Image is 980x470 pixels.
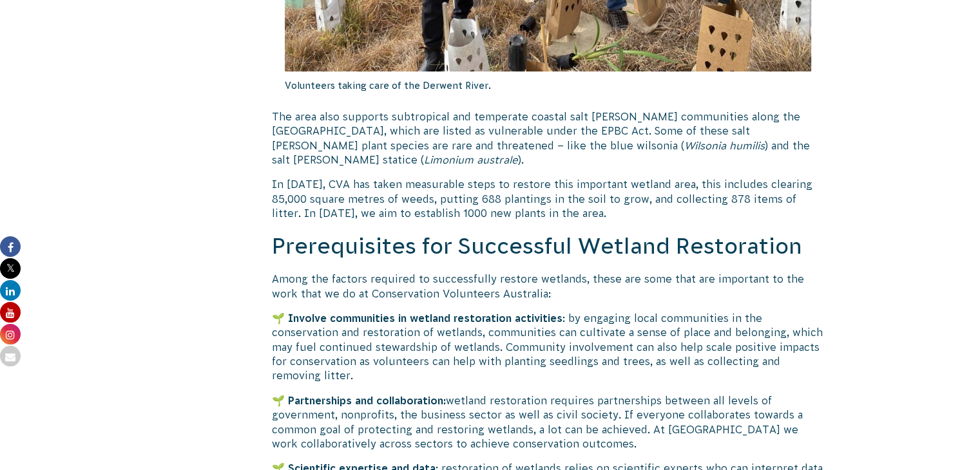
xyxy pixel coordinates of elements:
strong: 🌱 Involve communities in wetland restoration activities [272,312,562,324]
p: In [DATE], CVA has taken measurable steps to restore this important wetland area, this includes c... [272,177,825,220]
em: Limonium australe [424,154,518,165]
h2: Prerequisites for Successful Wetland Restoration [272,231,825,262]
em: Wilsonia humilis [684,140,765,151]
p: The area also supports subtropical and temperate coastal salt [PERSON_NAME] communities along the... [272,109,825,167]
p: wetland restoration requires partnerships between all levels of government, nonprofits, the busin... [272,393,825,451]
p: Volunteers taking care of the Derwent River. [285,71,812,100]
strong: 🌱 Partnerships and collaboration: [272,395,446,406]
p: : by engaging local communities in the conservation and restoration of wetlands, communities can ... [272,311,825,383]
p: Among the factors required to successfully restore wetlands, these are some that are important to... [272,272,825,301]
